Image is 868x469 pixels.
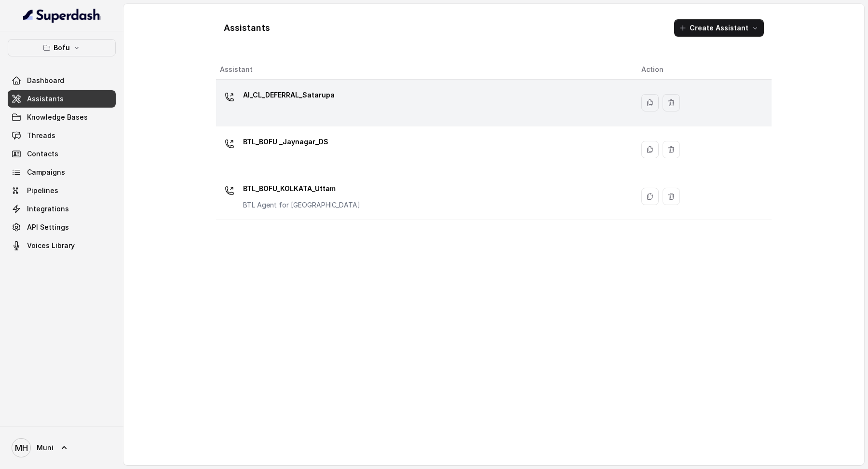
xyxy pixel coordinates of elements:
[8,434,116,461] a: Muni
[8,127,116,144] a: Threads
[8,145,116,163] a: Contacts
[224,20,270,36] h1: Assistants
[27,149,58,159] span: Contacts
[8,219,116,236] a: API Settings
[8,237,116,254] a: Voices Library
[23,8,101,23] img: light.svg
[8,164,116,181] a: Campaigns
[27,94,64,104] span: Assistants
[8,90,116,108] a: Assistants
[674,19,764,37] button: Create Assistant
[243,134,328,150] p: BTL_BOFU _Jaynagar_DS
[27,222,69,232] span: API Settings
[8,200,116,218] a: Integrations
[243,181,360,196] p: BTL_BOFU_KOLKATA_Uttam
[8,182,116,199] a: Pipelines
[37,443,54,453] span: Muni
[27,241,75,250] span: Voices Library
[27,76,64,85] span: Dashboard
[634,60,772,80] th: Action
[216,60,634,80] th: Assistant
[243,87,335,103] p: AI_CL_DEFERRAL_Satarupa
[27,131,55,140] span: Threads
[15,443,28,453] text: MH
[54,42,70,54] p: Bofu
[243,200,360,210] p: BTL Agent for [GEOGRAPHIC_DATA]
[27,204,69,214] span: Integrations
[27,167,65,177] span: Campaigns
[27,186,58,195] span: Pipelines
[27,112,88,122] span: Knowledge Bases
[8,109,116,126] a: Knowledge Bases
[8,72,116,89] a: Dashboard
[8,39,116,56] button: Bofu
